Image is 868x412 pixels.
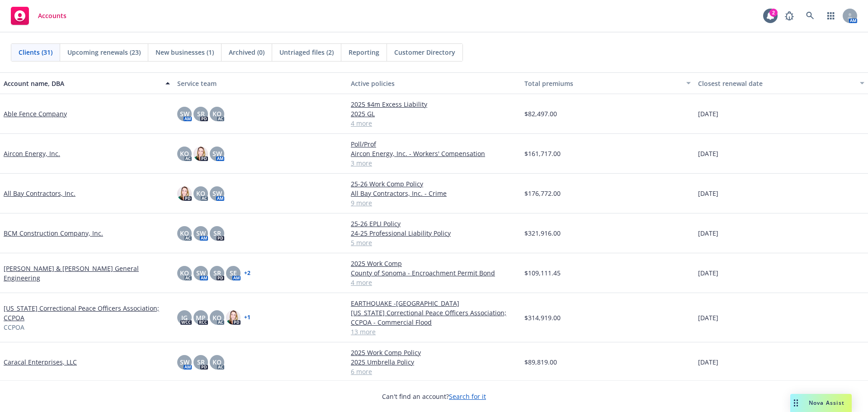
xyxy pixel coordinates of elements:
[698,357,718,367] span: [DATE]
[524,189,561,198] span: $176,772.00
[174,72,347,94] button: Service team
[351,109,517,118] a: 2025 GL
[38,12,66,19] span: Accounts
[698,149,718,158] span: [DATE]
[698,109,718,118] span: [DATE]
[698,189,718,198] span: [DATE]
[4,264,170,283] a: [PERSON_NAME] & [PERSON_NAME] General Engineering
[351,79,517,88] div: Active policies
[351,158,517,168] a: 3 more
[4,189,75,198] a: All Bay Contractors, Inc.
[180,357,189,367] span: SW
[156,47,214,57] span: New businesses (1)
[351,219,517,228] a: 25-26 EPLI Policy
[196,189,205,198] span: KO
[351,228,517,238] a: 24-25 Professional Liability Policy
[19,47,52,57] span: Clients (31)
[780,7,798,25] a: Report a Bug
[351,179,517,189] a: 25-26 Work Comp Policy
[694,72,868,94] button: Closest renewal date
[351,357,517,367] a: 2025 Umbrella Policy
[347,72,521,94] button: Active policies
[351,327,517,336] a: 13 more
[351,189,517,198] a: All Bay Contractors, Inc. - Crime
[229,47,264,57] span: Archived (0)
[698,228,718,238] span: [DATE]
[4,149,60,158] a: Aircon Energy, Inc.
[180,149,189,158] span: KO
[212,149,222,158] span: SW
[351,118,517,128] a: 4 more
[226,310,241,325] img: photo
[181,313,188,322] span: JG
[351,367,517,376] a: 6 more
[809,399,844,407] span: Nova Assist
[698,79,854,88] div: Closest renewal date
[790,394,852,412] button: Nova Assist
[351,348,517,357] a: 2025 Work Comp Policy
[279,47,334,57] span: Untriaged files (2)
[213,228,221,238] span: SR
[230,268,237,278] span: SE
[524,228,561,238] span: $321,916.00
[349,47,379,57] span: Reporting
[351,139,517,149] a: Poll/Prof
[698,268,718,278] span: [DATE]
[4,322,24,332] span: CCPOA
[212,357,222,367] span: KO
[4,109,67,118] a: Able Fence Company
[449,392,486,401] a: Search for it
[351,298,517,308] a: EARTHQUAKE -[GEOGRAPHIC_DATA]
[524,268,561,278] span: $109,111.45
[801,7,819,25] a: Search
[524,149,561,158] span: $161,717.00
[212,313,222,322] span: KO
[213,268,221,278] span: SR
[177,186,192,201] img: photo
[197,109,205,118] span: SR
[351,198,517,208] a: 9 more
[351,149,517,158] a: Aircon Energy, Inc. - Workers' Compensation
[196,268,206,278] span: SW
[244,315,250,320] a: + 1
[196,228,206,238] span: SW
[769,9,778,17] div: 2
[698,313,718,322] span: [DATE]
[822,7,840,25] a: Switch app
[193,147,208,161] img: photo
[524,313,561,322] span: $314,919.00
[197,357,205,367] span: SR
[524,79,681,88] div: Total premiums
[212,189,222,198] span: SW
[521,72,694,94] button: Total premiums
[351,268,517,278] a: County of Sonoma - Encroachment Permit Bond
[212,109,222,118] span: KO
[7,3,70,28] a: Accounts
[4,79,160,88] div: Account name, DBA
[351,278,517,287] a: 4 more
[4,303,170,322] a: [US_STATE] Correctional Peace Officers Association; CCPOA
[180,109,189,118] span: SW
[524,357,557,367] span: $89,819.00
[244,270,250,276] a: + 2
[196,313,206,322] span: MP
[177,79,344,88] div: Service team
[351,308,517,327] a: [US_STATE] Correctional Peace Officers Association; CCPOA - Commercial Flood
[180,268,189,278] span: KO
[351,259,517,268] a: 2025 Work Comp
[351,99,517,109] a: 2025 $4m Excess Liability
[4,228,103,238] a: BCM Construction Company, Inc.
[67,47,141,57] span: Upcoming renewals (23)
[394,47,455,57] span: Customer Directory
[4,357,77,367] a: Caracal Enterprises, LLC
[382,392,486,401] span: Can't find an account?
[180,228,189,238] span: KO
[790,394,802,412] div: Drag to move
